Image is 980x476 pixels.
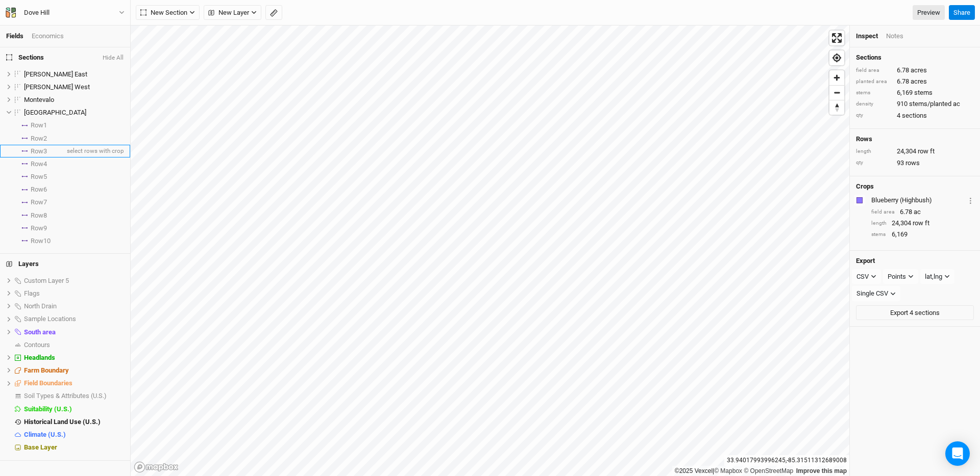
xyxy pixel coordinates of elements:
h4: Crops [856,182,874,191]
span: Climate (U.S.) [24,431,66,438]
div: density [856,100,892,108]
span: Historical Land Use (U.S.) [24,418,101,426]
span: New Layer [208,8,249,18]
button: Reset bearing to north [829,100,844,115]
button: New Layer [204,5,261,20]
span: Sample Locations [24,315,76,323]
div: Suitability (U.S.) [24,405,124,413]
span: Soil Types & Attributes (U.S.) [24,392,107,400]
span: Headlands [24,354,55,361]
div: Climate (U.S.) [24,431,124,439]
div: qty [856,112,892,119]
span: Row 6 [31,186,47,194]
div: 910 [856,99,974,109]
span: Base Layer [24,443,57,451]
span: Row 1 [31,121,47,129]
div: South area [24,328,124,336]
span: rows [905,158,920,168]
span: Custom Layer 5 [24,277,69,284]
span: row ft [918,147,935,156]
span: Reset bearing to north [829,100,844,115]
span: stems [914,88,933,97]
div: Notes [886,32,903,41]
span: Montevalo [24,96,54,103]
button: Zoom out [829,85,844,100]
div: 6,169 [856,88,974,97]
canvas: Map [131,25,849,476]
span: Field Boundaries [24,379,72,387]
button: CSV [852,269,881,284]
div: 6.78 [871,207,974,217]
span: stems/planted ac [909,99,960,109]
span: acres [911,77,927,86]
div: Field Boundaries [24,379,124,387]
div: 6.78 [856,77,974,86]
a: Mapbox [714,467,742,474]
div: Farm Boundary [24,366,124,375]
a: Fields [6,32,23,40]
span: South area [24,328,56,336]
button: New Section [136,5,200,20]
span: Zoom in [829,70,844,85]
div: qty [856,159,892,167]
button: Single CSV [852,286,900,301]
span: select rows with crop [65,145,124,157]
div: Dove Hill [24,8,50,18]
span: [PERSON_NAME] East [24,70,87,78]
a: Improve this map [796,467,847,474]
button: Crop Usage [967,194,974,206]
div: CSV [856,272,869,282]
h4: Export [856,257,974,265]
div: Flags [24,289,124,298]
div: field area [871,208,895,216]
button: Shortcut: M [265,5,282,20]
span: [GEOGRAPHIC_DATA] [24,109,86,116]
span: sections [902,111,927,120]
div: 24,304 [856,147,974,156]
div: Historical Land Use (U.S.) [24,418,124,426]
button: Find my location [829,50,844,65]
span: Sections [6,54,44,62]
div: Open Intercom Messenger [945,441,970,466]
div: length [856,148,892,155]
span: [PERSON_NAME] West [24,83,90,91]
span: Row 10 [31,237,51,245]
div: Montevalo [24,96,124,104]
span: Row 2 [31,135,47,143]
div: Base Layer [24,443,124,452]
div: planted area [856,78,892,86]
h4: Sections [856,54,974,62]
span: North Drain [24,302,57,310]
button: Share [949,5,975,20]
button: Export 4 sections [856,305,974,321]
span: Row 8 [31,211,47,220]
button: Dove Hill [5,7,125,18]
div: 93 [856,158,974,168]
span: Row 5 [31,173,47,181]
span: Enter fullscreen [829,31,844,45]
a: Mapbox logo [134,461,179,473]
div: Soil Types & Attributes (U.S.) [24,392,124,400]
div: Sample Locations [24,315,124,323]
div: 33.94017993996245 , -85.31511312689008 [724,455,849,466]
div: Headlands [24,354,124,362]
span: Farm Boundary [24,366,69,374]
div: Points [888,272,906,282]
a: OpenStreetMap [744,467,793,474]
span: Row 4 [31,160,47,168]
div: 24,304 [871,219,974,228]
div: Custom Layer 5 [24,277,124,285]
div: North Drain [24,302,124,310]
div: 4 [856,111,974,120]
span: row ft [913,219,929,228]
div: | [675,466,847,476]
a: ©2025 Vexcel [675,467,713,474]
span: New Section [140,8,187,18]
span: Zoom out [829,86,844,100]
span: Row 3 [31,147,47,155]
h4: Rows [856,135,974,143]
div: Contours [24,341,124,349]
div: stems [856,89,892,97]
